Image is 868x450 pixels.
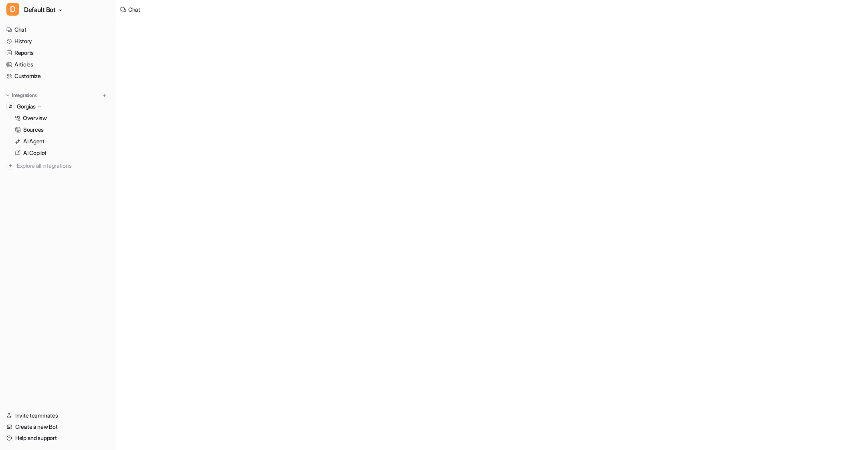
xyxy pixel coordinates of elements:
[6,3,19,16] span: D
[12,92,37,98] p: Integrations
[23,137,44,145] p: AI Agent
[3,70,112,82] a: Customize
[6,101,131,162] div: You’ll get replies here and in your email:✉️[EMAIL_ADDRESS][DOMAIN_NAME]Our usual reply time🕒unde...
[3,421,112,432] a: Create a new Bot
[141,3,155,18] div: Close
[35,51,147,90] div: Hi team, I just upgraded to Business but I don’t see the Draft Reply action in AI Copilot. Can yo...
[23,4,36,17] img: Profile image for Operator
[3,91,39,99] button: Integrations
[17,102,36,110] p: Gorgias
[6,46,154,101] div: Yvonne says…
[13,141,125,157] div: Our usual reply time 🕒
[20,150,68,156] b: under 12 hours
[3,47,112,58] a: Reports
[3,160,112,171] a: Explore all integrations
[102,92,107,98] img: menu_add.svg
[29,46,154,95] div: Hi team, I just upgraded to Business but I don’t see the Draft Reply action in AI Copilot. Can yo...
[3,59,112,70] a: Articles
[23,114,47,122] p: Overview
[12,147,112,159] a: AI Copilot
[3,410,112,421] a: Invite teammates
[3,36,112,47] a: History
[39,10,100,18] p: The team can also help
[5,92,10,98] img: expand menu
[7,245,153,259] textarea: Message…
[13,122,77,137] b: [EMAIL_ADDRESS][DOMAIN_NAME]
[24,4,56,15] span: Default Bot
[3,432,112,444] a: Help and support
[12,124,112,135] a: Sources
[137,259,150,272] button: Send a message…
[125,3,141,18] button: Home
[23,126,44,134] p: Sources
[5,3,20,18] button: go back
[39,4,67,10] h1: Operator
[8,104,13,109] img: Gorgias
[12,262,19,269] button: Emoji picker
[38,262,44,269] button: Upload attachment
[12,136,112,147] a: AI Agent
[3,24,112,35] a: Chat
[23,149,46,157] p: AI Copilot
[25,262,32,269] button: Gif picker
[13,164,62,169] div: Operator • 46m ago
[17,159,109,172] span: Explore all integrations
[6,162,14,170] img: explore all integrations
[13,106,125,137] div: You’ll get replies here and in your email: ✉️
[12,112,112,124] a: Overview
[6,101,154,180] div: Operator says…
[128,5,140,14] div: Chat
